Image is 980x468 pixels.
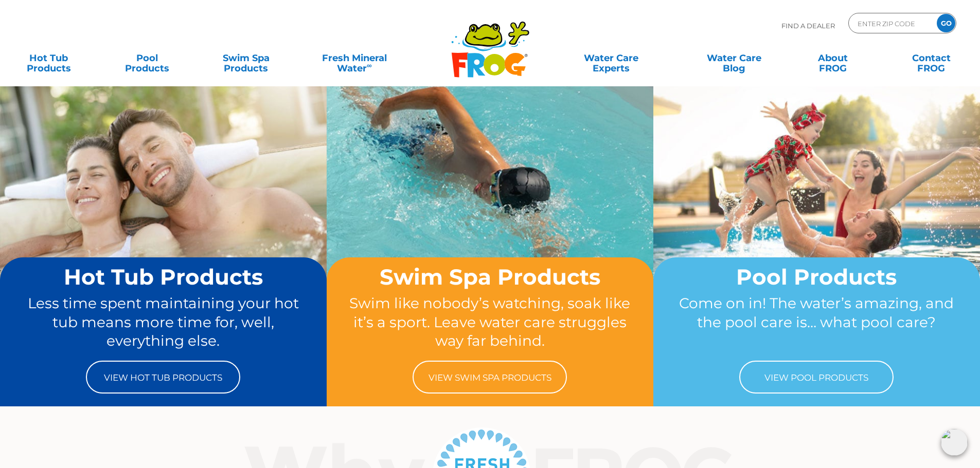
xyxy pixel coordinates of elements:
h2: Pool Products [673,265,960,289]
p: Come on in! The water’s amazing, and the pool care is… what pool care? [673,294,960,350]
a: Fresh MineralWater∞ [306,48,402,68]
p: Find A Dealer [781,13,835,39]
h2: Hot Tub Products [20,265,307,289]
a: View Hot Tub Products [86,361,240,394]
a: View Pool Products [739,361,894,394]
a: PoolProducts [109,48,186,68]
a: ContactFROG [893,48,970,68]
input: GO [937,14,955,32]
input: Zip Code Form [857,16,926,31]
a: Water CareBlog [696,48,772,68]
p: Less time spent maintaining your hot tub means more time for, well, everything else. [20,294,307,350]
a: Water CareExperts [549,48,673,68]
img: home-banner-swim-spa-short [327,86,653,329]
sup: ∞ [367,61,372,69]
p: Swim like nobody’s watching, soak like it’s a sport. Leave water care struggles way far behind. [346,294,634,350]
img: openIcon [941,429,968,456]
a: Swim SpaProducts [208,48,284,68]
h2: Swim Spa Products [346,265,634,289]
img: home-banner-pool-short [653,86,980,329]
a: Hot TubProducts [10,48,87,68]
a: View Swim Spa Products [413,361,567,394]
a: AboutFROG [794,48,871,68]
